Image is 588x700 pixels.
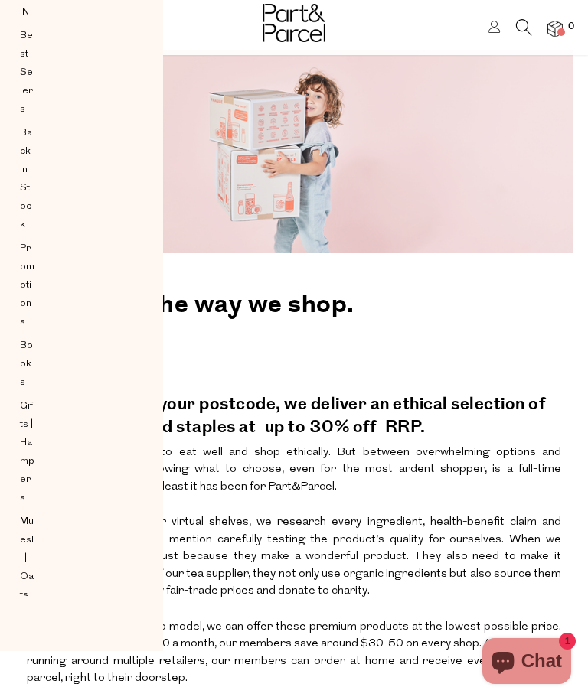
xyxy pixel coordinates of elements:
a: Gifts | Hampers [20,397,35,507]
img: Part&Parcel [263,4,325,42]
a: Back In Stock [20,124,35,234]
p: Through our membership model, we can offer these premium products at the lowest possible price. I... [27,614,561,693]
a: Muesli | Oats [20,513,35,604]
a: Best Sellers [20,27,35,119]
h2: For good. [27,327,561,378]
p: All Australians deserve to eat well and shop ethically. But between overwhelming options and unsu... [27,439,561,502]
img: 220427_Part_Parcel-0698-1344x490.png [15,50,573,253]
h2: Changing the way we shop. [27,276,561,327]
a: Books [20,337,35,392]
span: 0 [564,20,578,34]
inbox-online-store-chat: Shopify online store chat [478,638,576,688]
a: Promotions [20,239,35,331]
p: Before any item hits our virtual shelves, we research every ingredient, health-benefit claim and ... [27,509,561,606]
h4: No matter what your postcode, we deliver an ethical selection of healthy household staples at up ... [27,386,561,439]
a: 0 [547,21,563,37]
